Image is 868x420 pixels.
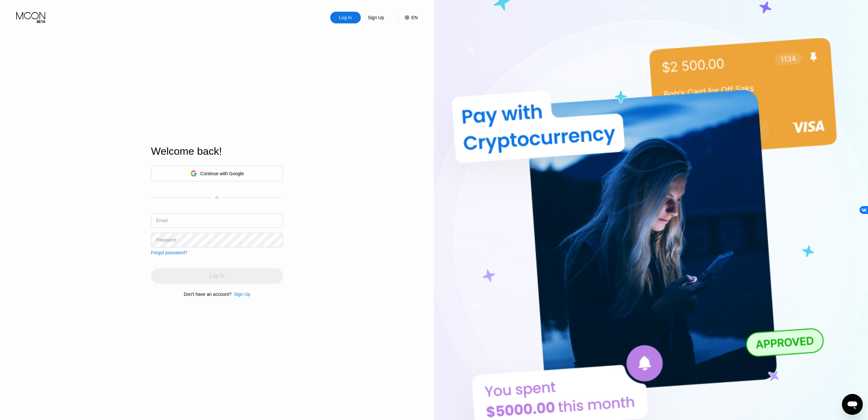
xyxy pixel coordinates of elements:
div: Password [156,237,176,243]
div: or [215,195,219,200]
div: EN [398,12,418,23]
div: Sign Up [367,14,385,21]
div: Sign Up [231,292,250,297]
div: Email [156,218,168,223]
iframe: Кнопка запуска окна обмена сообщениями [842,394,863,415]
div: Don't have an account? [184,292,232,297]
div: Log In [330,12,361,23]
div: Sign Up [234,292,250,297]
div: EN [412,15,418,20]
div: Log In [338,14,352,21]
div: Continue with Google [151,165,283,181]
div: Sign Up [361,12,391,23]
div: Welcome back! [151,145,283,157]
div: Continue with Google [200,171,244,176]
div: Forgot password? [151,250,187,255]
